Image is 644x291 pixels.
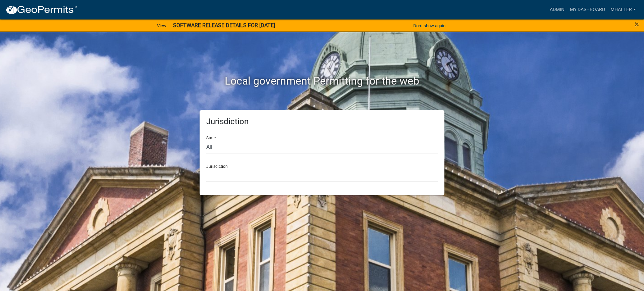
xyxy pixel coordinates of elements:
button: Close [635,20,639,28]
a: Admin [547,3,567,16]
span: × [635,19,639,29]
h2: Local government Permitting for the web [136,75,508,87]
a: mhaller [608,3,639,16]
strong: SOFTWARE RELEASE DETAILS FOR [DATE] [173,22,275,29]
a: View [154,20,169,31]
h5: Jurisdiction [206,117,438,127]
button: Don't show again [411,20,448,31]
a: My Dashboard [567,3,608,16]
